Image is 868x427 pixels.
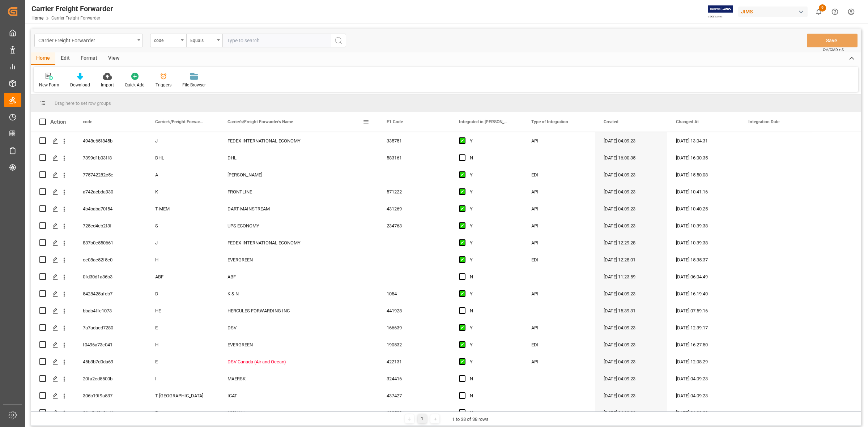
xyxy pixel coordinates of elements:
[74,387,812,404] div: Press SPACE to select this row.
[595,302,667,319] div: [DATE] 15:39:31
[74,183,812,200] div: Press SPACE to select this row.
[74,217,812,234] div: Press SPACE to select this row.
[155,167,210,183] div: A
[55,52,75,65] div: Edit
[74,166,146,183] div: 775742282e5c
[531,167,586,183] div: EDI
[74,251,812,268] div: Press SPACE to select this row.
[378,132,450,149] div: 335751
[101,82,114,88] div: Import
[155,119,204,124] span: Carrier's/Freight Forwarder's Code
[667,319,740,336] div: [DATE] 12:39:17
[155,235,210,251] div: J
[667,285,740,302] div: [DATE] 16:19:40
[182,82,206,88] div: File Browser
[470,405,514,421] div: N
[31,387,74,404] div: Press SPACE to select this row.
[75,52,103,65] div: Format
[31,166,74,183] div: Press SPACE to select this row.
[74,302,812,319] div: Press SPACE to select this row.
[74,387,146,404] div: 306b19f9a537
[39,82,59,88] div: New Form
[31,234,74,251] div: Press SPACE to select this row.
[819,4,826,12] span: 9
[708,5,733,18] img: Exertis%20JAM%20-%20Email%20Logo.jpg_1722504956.jpg
[155,133,210,149] div: J
[74,285,812,302] div: Press SPACE to select this row.
[667,132,740,149] div: [DATE] 13:04:31
[31,302,74,319] div: Press SPACE to select this row.
[378,217,450,234] div: 234763
[155,388,210,404] div: T-[GEOGRAPHIC_DATA]
[155,303,210,319] div: HE
[31,3,113,14] div: Carrier Freight Forwarder
[227,201,369,217] div: DART-MAINSTREAM
[155,269,210,285] div: ABF
[125,82,145,88] div: Quick Add
[227,252,369,268] div: EVERGREEN
[378,319,450,336] div: 166639
[738,7,808,17] div: JIMS
[155,201,210,217] div: T-MEM
[470,218,514,234] div: Y
[74,234,812,251] div: Press SPACE to select this row.
[74,183,146,200] div: a742aebda930
[807,34,858,47] button: Save
[378,200,450,217] div: 431269
[74,370,812,387] div: Press SPACE to select this row.
[748,119,779,124] span: Integration Date
[155,150,210,166] div: DHL
[667,353,740,370] div: [DATE] 12:08:29
[531,354,586,370] div: API
[150,34,186,47] button: open menu
[155,354,210,370] div: E
[667,251,740,268] div: [DATE] 15:35:37
[227,184,369,200] div: FRONTLINE
[74,200,812,217] div: Press SPACE to select this row.
[155,184,210,200] div: K
[50,119,66,125] div: Action
[531,201,586,217] div: API
[155,337,210,353] div: H
[74,149,812,166] div: Press SPACE to select this row.
[154,35,179,44] div: code
[227,354,369,370] div: DSV Canada (Air and Ocean)
[378,404,450,421] div: 622580
[55,101,111,106] span: Drag here to set row groups
[378,149,450,166] div: 583161
[155,405,210,421] div: P
[531,184,586,200] div: API
[74,319,146,336] div: 7a7adaed7280
[378,183,450,200] div: 571222
[155,286,210,302] div: D
[470,150,514,166] div: N
[470,388,514,404] div: N
[156,82,171,88] div: Triggers
[531,218,586,234] div: API
[74,268,146,285] div: 0fd30d1a36b3
[378,370,450,387] div: 324416
[667,370,740,387] div: [DATE] 04:09:23
[74,251,146,268] div: ee08ae52f5e0
[470,201,514,217] div: Y
[186,34,222,47] button: open menu
[738,5,810,18] button: JIMS
[470,354,514,370] div: Y
[667,268,740,285] div: [DATE] 06:04:49
[418,414,427,423] div: 1
[827,4,843,20] button: Help Center
[531,119,568,124] span: Type of Integration
[31,353,74,370] div: Press SPACE to select this row.
[452,416,489,423] div: 1 to 38 of 38 rows
[74,166,812,183] div: Press SPACE to select this row.
[155,320,210,336] div: E
[667,387,740,404] div: [DATE] 04:09:23
[227,303,369,319] div: HERCULES FORWARDING INC
[74,132,812,149] div: Press SPACE to select this row.
[74,353,146,370] div: 45b3b7d0da69
[595,183,667,200] div: [DATE] 04:09:23
[74,234,146,251] div: 837b0c550661
[227,269,369,285] div: ABF
[667,200,740,217] div: [DATE] 10:40:25
[470,133,514,149] div: Y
